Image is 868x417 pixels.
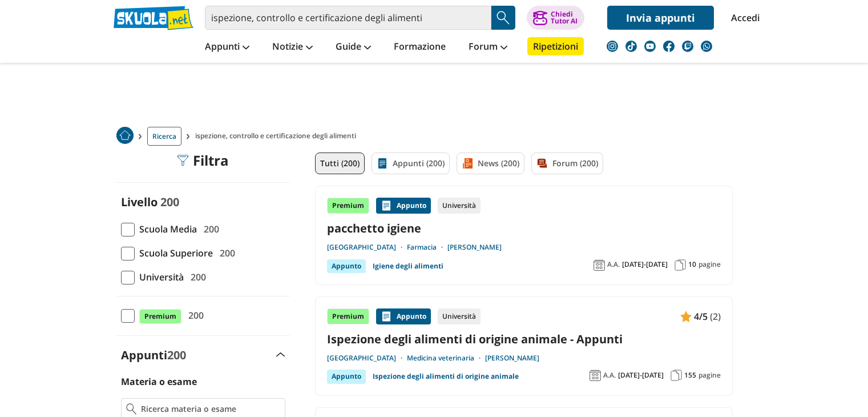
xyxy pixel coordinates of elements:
[684,371,696,380] span: 155
[327,370,366,383] div: Appunto
[551,11,578,25] div: Chiedi Tutor AI
[121,194,158,210] label: Livello
[167,347,186,363] span: 200
[590,370,601,381] img: Anno accademico
[205,6,491,30] input: Cerca appunti, riassunti o versioni
[536,158,548,169] img: Forum filtro contenuto
[391,37,449,58] a: Formazione
[327,259,366,273] div: Appunto
[139,309,181,324] span: Premium
[276,352,285,357] img: Apri e chiudi sezione
[407,354,485,363] a: Medicina veterinaria
[701,41,712,52] img: WhatsApp
[607,41,618,52] img: instagram
[491,6,515,30] button: Search Button
[141,403,280,415] input: Ricerca materia o esame
[116,127,134,146] a: Home
[671,370,682,381] img: Pagine
[694,309,708,324] span: 4/5
[327,308,369,324] div: Premium
[699,260,721,269] span: pagine
[327,220,721,236] a: pacchetto igiene
[327,354,407,363] a: [GEOGRAPHIC_DATA]
[625,41,637,52] img: tiktok
[485,354,539,363] a: [PERSON_NAME]
[675,259,686,271] img: Pagine
[603,371,616,380] span: A.A.
[710,309,721,324] span: (2)
[135,246,213,260] span: Scuola Superiore
[147,127,181,146] a: Ricerca
[186,270,206,284] span: 200
[447,243,502,252] a: [PERSON_NAME]
[531,153,603,174] a: Forum (200)
[466,37,510,58] a: Forum
[377,158,388,169] img: Appunti filtro contenuto
[269,37,316,58] a: Notizie
[607,260,620,269] span: A.A.
[644,41,656,52] img: youtube
[407,243,447,252] a: Farmacia
[327,243,407,252] a: [GEOGRAPHIC_DATA]
[663,41,675,52] img: facebook
[160,194,179,210] span: 200
[622,260,668,269] span: [DATE]-[DATE]
[495,9,512,26] img: Cerca appunti, riassunti o versioni
[373,370,519,383] a: Ispezione degli alimenti di origine animale
[438,198,481,214] div: Università
[618,371,664,380] span: [DATE]-[DATE]
[126,403,137,415] img: Ricerca materia o esame
[184,308,204,323] span: 200
[202,37,252,58] a: Appunti
[527,6,584,30] button: ChiediTutor AI
[462,158,473,169] img: News filtro contenuto
[372,153,450,174] a: Appunti (200)
[682,41,693,52] img: twitch
[327,198,369,214] div: Premium
[177,153,229,169] div: Filtra
[381,200,392,211] img: Appunti contenuto
[527,37,584,55] a: Ripetizioni
[116,127,134,144] img: Home
[177,155,188,166] img: Filtra filtri mobile
[457,153,524,174] a: News (200)
[121,347,186,363] label: Appunti
[688,260,696,269] span: 10
[376,198,431,214] div: Appunto
[376,308,431,324] div: Appunto
[699,371,721,380] span: pagine
[680,311,692,322] img: Appunti contenuto
[135,222,197,236] span: Scuola Media
[731,6,755,30] a: Accedi
[373,259,443,273] a: Igiene degli alimenti
[438,308,481,324] div: Università
[215,246,235,260] span: 200
[135,270,184,284] span: Università
[195,127,361,146] span: ispezione, controllo e certificazione degli alimenti
[327,331,721,347] a: Ispezione degli alimenti di origine animale - Appunti
[381,311,392,322] img: Appunti contenuto
[199,222,219,236] span: 200
[121,375,197,388] label: Materia o esame
[594,259,605,271] img: Anno accademico
[607,6,714,30] a: Invia appunti
[333,37,374,58] a: Guide
[315,153,365,174] a: Tutti (200)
